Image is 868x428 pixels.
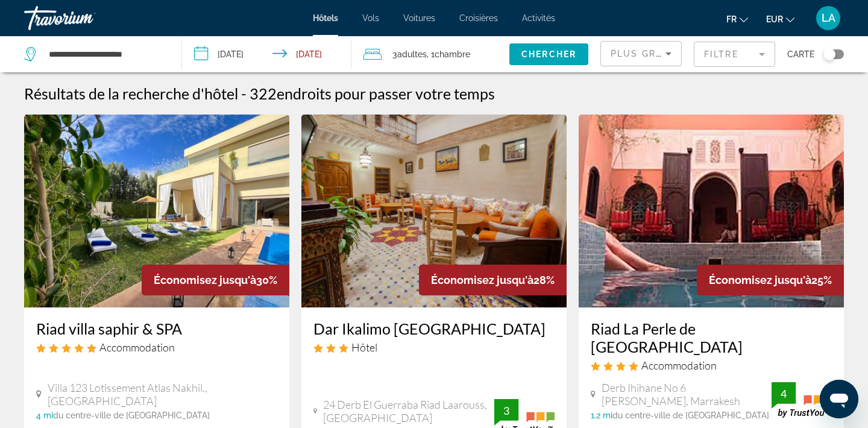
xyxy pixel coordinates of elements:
span: , 1 [427,46,470,63]
a: Vols [362,13,379,23]
span: Hôtel [351,341,377,354]
span: Accommodation [99,341,175,354]
button: Travelers: 3 adults, 0 children [351,36,509,72]
span: fr [726,14,737,24]
img: Hotel image [579,115,844,307]
img: Hotel image [24,115,289,307]
a: Activités [522,13,555,23]
div: 5 star Accommodation [36,341,277,354]
h1: Résultats de la recherche d'hôtel [24,84,238,102]
a: Dar Ikalimo [GEOGRAPHIC_DATA] [313,319,555,338]
button: Change language [726,10,748,28]
span: Accommodation [641,359,717,372]
h2: 322 [250,84,495,102]
div: 3 [494,403,518,418]
span: Plus grandes économies [611,49,755,58]
span: EUR [766,14,783,24]
img: trustyou-badge.svg [772,382,832,418]
span: Chercher [521,49,576,59]
button: User Menu [813,5,844,31]
span: 3 [392,46,427,63]
button: Check-in date: Oct 7, 2025 Check-out date: Oct 11, 2025 [182,36,352,72]
span: Carte [787,46,814,63]
span: 1.2 mi [591,411,612,420]
span: Villa 123 Lotissement Atlas Nakhil., [GEOGRAPHIC_DATA] [48,381,278,408]
span: Économisez jusqu'à [431,274,533,286]
span: 4 mi [36,411,53,420]
div: 30% [142,265,289,295]
a: Travorium [24,2,145,34]
span: du centre-ville de [GEOGRAPHIC_DATA] [53,411,210,420]
span: Derb Ihihane No 6 [PERSON_NAME], Marrakesh [602,381,772,408]
div: 25% [697,265,844,295]
span: Économisez jusqu'à [154,274,256,286]
div: 28% [419,265,567,295]
button: Toggle map [814,49,844,60]
div: 3 star Hotel [313,341,555,354]
mat-select: Sort by [611,46,671,61]
div: 4 [772,386,796,401]
a: Hôtels [313,13,338,23]
img: Hotel image [301,115,567,307]
span: Adultes [397,49,427,59]
span: - [241,84,247,102]
span: LA [822,12,835,24]
span: 24 Derb El Guerraba Riad Laarouss, [GEOGRAPHIC_DATA] [323,398,494,424]
button: Change currency [766,10,794,28]
span: endroits pour passer votre temps [277,84,495,102]
div: 4 star Accommodation [591,359,832,372]
span: du centre-ville de [GEOGRAPHIC_DATA] [612,411,769,420]
span: Chambre [435,49,470,59]
button: Chercher [509,43,588,65]
a: Riad La Perle de [GEOGRAPHIC_DATA] [591,319,832,356]
a: Croisières [459,13,498,23]
span: Économisez jusqu'à [709,274,811,286]
iframe: Bouton de lancement de la fenêtre de messagerie [820,380,858,418]
a: Riad villa saphir & SPA [36,319,277,338]
a: Voitures [403,13,435,23]
button: Filter [694,41,775,68]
